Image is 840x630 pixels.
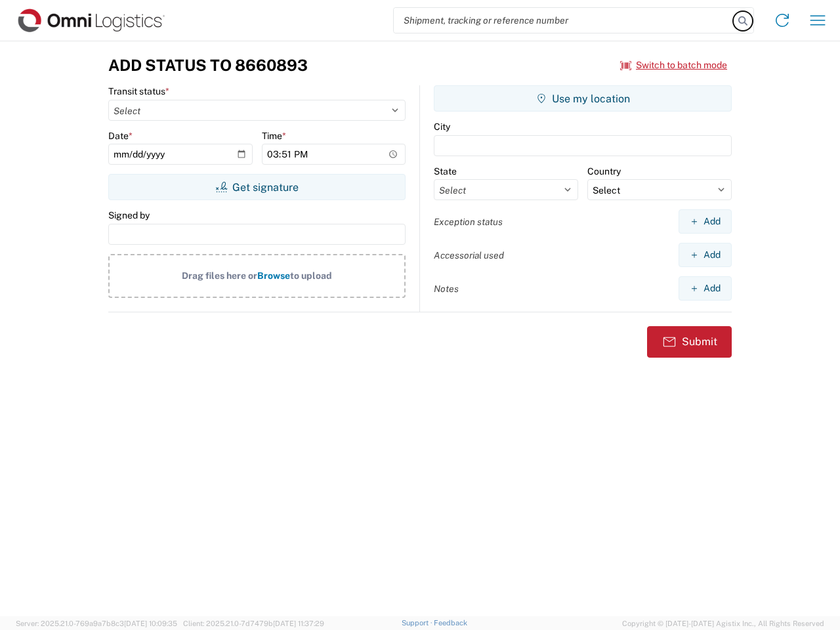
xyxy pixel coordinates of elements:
[434,85,732,112] button: Use my location
[108,56,308,75] h3: Add Status to 8660893
[257,270,290,281] span: Browse
[124,619,177,627] span: [DATE] 10:09:35
[273,619,324,627] span: [DATE] 11:37:29
[108,130,133,142] label: Date
[182,270,257,281] span: Drag files here or
[434,249,504,261] label: Accessorial used
[647,326,732,358] button: Submit
[108,174,406,200] button: Get signature
[679,243,732,267] button: Add
[290,270,332,281] span: to upload
[16,619,177,627] span: Server: 2025.21.0-769a9a7b8c3
[620,54,727,76] button: Switch to batch mode
[434,165,457,177] label: State
[434,216,503,228] label: Exception status
[108,85,169,97] label: Transit status
[434,121,450,133] label: City
[183,619,324,627] span: Client: 2025.21.0-7d7479b
[394,8,734,33] input: Shipment, tracking or reference number
[679,209,732,234] button: Add
[622,618,824,629] span: Copyright © [DATE]-[DATE] Agistix Inc., All Rights Reserved
[262,130,286,142] label: Time
[402,619,434,627] a: Support
[587,165,621,177] label: Country
[108,209,150,221] label: Signed by
[434,619,467,627] a: Feedback
[434,283,459,295] label: Notes
[679,276,732,301] button: Add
